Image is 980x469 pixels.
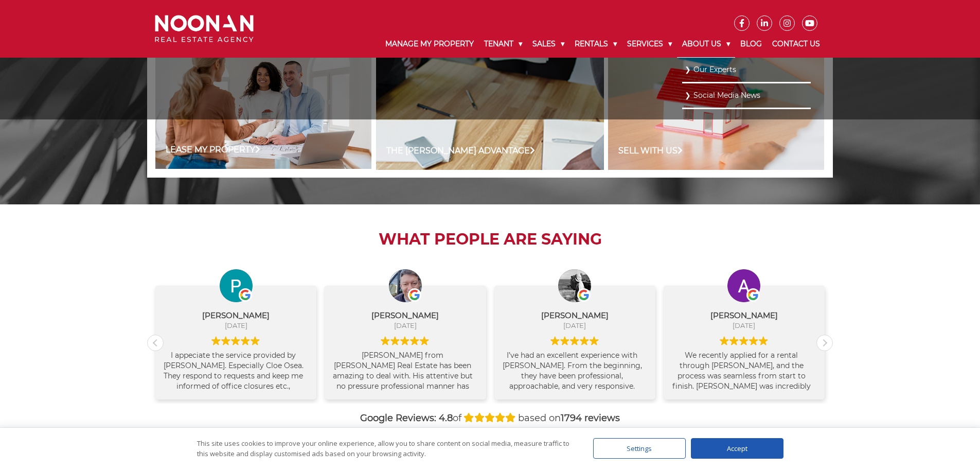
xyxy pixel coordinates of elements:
a: Blog [735,31,767,57]
img: Google [410,336,419,345]
img: Google [251,336,260,345]
img: Google [590,336,599,345]
img: Google [759,336,768,345]
div: This site uses cookies to improve your online experience, allow you to share content on social me... [197,438,573,459]
img: Google [381,336,390,345]
img: Google [739,336,749,345]
div: I appeciate the service provided by [PERSON_NAME]. Especially Cloe Osea. They respond to requests... [163,350,309,392]
a: Tenant [479,31,527,57]
div: Settings [593,438,686,459]
span: of [439,412,461,424]
img: Google [550,336,560,345]
a: Contact Us [767,31,825,57]
a: About Us [677,31,735,58]
a: Rentals [569,31,622,57]
img: Google [400,336,409,345]
img: Google [221,336,230,345]
h2: What People are Saying [147,230,833,249]
img: Jason Maher profile picture [389,269,422,302]
strong: 4.8 [439,412,453,424]
img: Google [231,336,240,345]
img: Pauline Robinson profile picture [220,269,253,302]
img: Google [580,336,589,345]
div: Next review [817,335,832,351]
div: [PERSON_NAME] [332,310,478,321]
a: Our Experts [685,63,808,77]
div: I’ve had an excellent experience with [PERSON_NAME]. From the beginning, they have been professio... [502,350,648,392]
a: Social Media News [685,89,808,102]
img: Google [241,336,250,345]
a: Sales [527,31,569,57]
img: Ashraf Shuvo profile picture [558,269,591,302]
div: We recently applied for a rental through [PERSON_NAME], and the process was seamless from start t... [671,350,817,392]
img: Google [577,288,591,302]
img: Google [729,336,739,345]
img: Google [746,288,760,302]
div: [PERSON_NAME] [163,310,309,321]
div: [PERSON_NAME] [502,310,648,321]
img: Noonan Real Estate Agency [155,15,254,42]
div: [DATE] [332,321,478,330]
img: Google [211,336,221,345]
div: [PERSON_NAME] from [PERSON_NAME] Real Estate has been amazing to deal with. His attentive but no ... [332,350,478,392]
img: Google [570,336,579,345]
span: based on [518,412,620,424]
img: Anwar Ahmad profile picture [727,269,760,302]
a: Lease my Property [166,144,260,156]
a: Sell with us [618,145,683,157]
div: [DATE] [502,321,648,330]
div: [DATE] [671,321,817,330]
img: Google [239,288,252,302]
a: The [PERSON_NAME] Advantage [386,145,535,157]
div: Accept [691,438,783,459]
div: [PERSON_NAME] [671,310,817,321]
img: Google [390,336,400,345]
strong: Google Reviews: [360,412,436,424]
img: Google [420,336,429,345]
img: Google [560,336,569,345]
img: Google [749,336,758,345]
img: Google [720,336,729,345]
a: Services [622,31,677,57]
strong: 1794 reviews [561,412,620,424]
img: Google [408,288,421,302]
div: Previous review [148,335,163,351]
div: [DATE] [163,321,309,330]
a: Manage My Property [380,31,479,57]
